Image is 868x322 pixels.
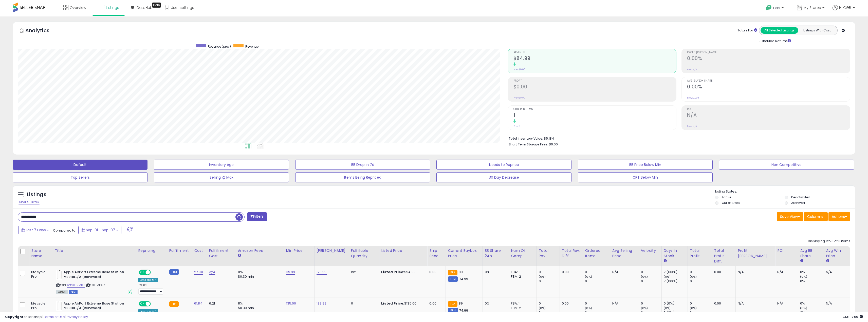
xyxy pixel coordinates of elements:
h5: Listings [27,191,46,198]
label: Deactivated [791,195,810,199]
label: Out of Stock [722,201,740,205]
span: $0.00 [549,142,558,147]
small: FBM [169,269,179,275]
div: Total Rev. Diff. [562,248,581,259]
div: Include Returns [755,38,797,44]
div: Fulfillment Cost [209,248,234,259]
div: Avg BB Share [800,248,822,259]
h2: $0.00 [513,84,676,91]
div: Total Profit [690,248,710,259]
div: 0 [641,301,661,306]
span: Listings [106,5,119,10]
div: FBM: 2 [511,306,532,310]
button: Non Competitive [719,160,854,170]
button: Selling @ Max [154,172,289,182]
span: ROI [687,108,850,111]
button: CPT Below Min [578,172,713,182]
div: Min Price [286,248,312,253]
div: Ship Price [429,248,444,259]
div: $0.30 min [238,306,280,310]
div: 0.00 [714,301,732,306]
div: 0% [485,270,505,274]
b: Short Term Storage Fees: [509,142,548,146]
div: 7 (100%) [664,279,688,283]
small: FBM [448,308,458,313]
div: BB Share 24h. [485,248,507,259]
span: 89 [459,270,463,274]
div: Days In Stock [664,248,686,259]
div: 0 [690,279,712,283]
div: 0% [800,310,824,315]
div: Repricing [138,248,165,253]
small: (0%) [641,306,648,310]
div: 8% [238,301,280,306]
button: Save View [777,212,803,221]
div: 0 [539,310,560,315]
div: N/A [738,301,771,306]
span: 74.99 [459,308,468,313]
div: Store Name [31,248,51,259]
div: 0 [539,301,560,306]
div: $0.30 min [238,274,280,279]
a: 119.99 [286,270,295,275]
div: 0 [641,279,661,283]
div: 6.21 [209,301,232,306]
small: (0%) [664,306,671,310]
div: Totals For [737,28,757,33]
div: 0% [800,270,824,274]
span: Last 7 Days [26,228,46,233]
div: 0 [690,301,712,306]
div: Preset: [138,283,163,295]
button: Items Being Repriced [295,172,430,182]
div: N/A [777,301,794,306]
h2: 1 [513,112,676,119]
div: [PERSON_NAME] [317,248,347,253]
div: N/A [826,301,846,306]
a: Help [762,1,789,16]
a: N/A [209,270,215,275]
button: 30 Day Decrease [436,172,571,182]
span: Profit [PERSON_NAME] [687,51,850,54]
small: Prev: 0.00% [687,96,699,99]
span: OFF [150,270,158,275]
div: 0.00 [714,270,732,274]
div: N/A [612,301,635,306]
small: FBA [448,270,457,275]
div: 0 [690,310,712,315]
h2: 0.00% [687,55,850,62]
small: Prev: N/A [687,68,697,71]
a: 129.99 [317,270,327,275]
div: 0 [585,270,610,274]
span: FBM [69,290,78,294]
span: Profit [513,80,676,82]
span: | SKU: ME918 [86,283,106,287]
button: Filters [247,212,267,221]
div: 0 (0%) [664,301,688,306]
button: Needs to Reprice [436,160,571,170]
div: Lifecycle Pro [31,270,49,279]
div: Cost [194,248,205,253]
small: Avg BB Share. [800,259,803,263]
span: Revenue [245,44,258,49]
li: $5,184 [509,135,846,141]
label: Archived [791,201,805,205]
a: 135.00 [286,301,296,306]
span: Ordered Items [513,108,676,111]
small: (0%) [690,306,697,310]
div: Num of Comp. [511,248,534,259]
small: Avg Win Price. [826,259,829,263]
button: Columns [804,212,828,221]
div: 0 [539,270,560,274]
button: Actions [828,212,850,221]
h5: Analytics [25,27,59,35]
small: (0%) [800,275,807,279]
b: Listed Price: [381,301,404,306]
button: All Selected Listings [761,27,798,34]
button: Sep-01 - Sep-07 [78,226,121,234]
div: 0% [800,279,824,283]
div: 0 (0%) [664,310,688,315]
div: Ordered Items [585,248,608,259]
b: Total Inventory Value: [509,136,543,141]
img: 21yQsA4xkXL._SL40_.jpg [56,301,62,311]
div: Title [55,248,134,253]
